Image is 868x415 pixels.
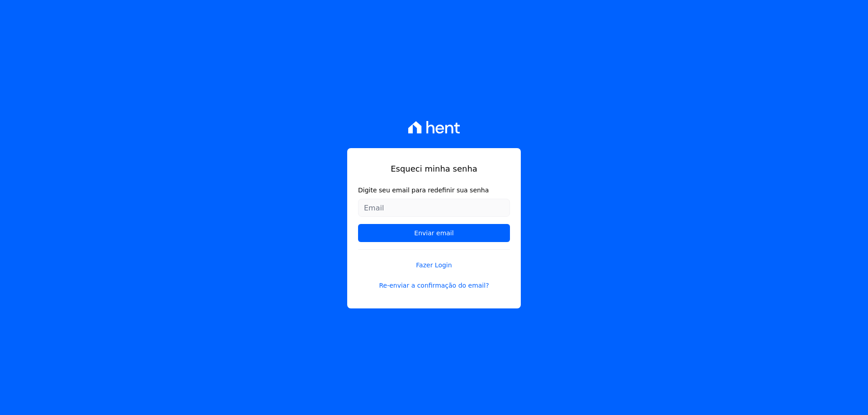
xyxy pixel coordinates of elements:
label: Digite seu email para redefinir sua senha [358,186,510,195]
input: Enviar email [358,224,510,242]
a: Fazer Login [358,249,510,270]
input: Email [358,199,510,217]
a: Re-enviar a confirmação do email? [358,281,510,290]
h1: Esqueci minha senha [358,163,510,175]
